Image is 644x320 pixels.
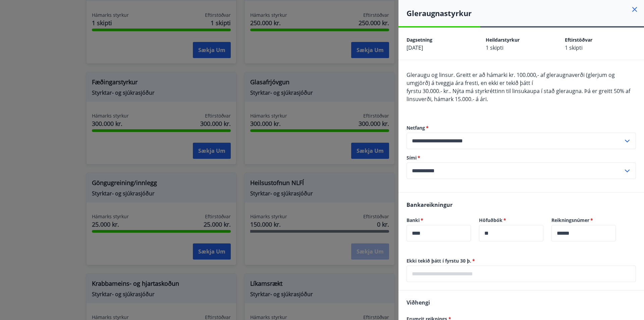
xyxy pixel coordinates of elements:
[551,217,616,224] label: Reikningsnúmer
[407,154,636,161] label: Sími
[486,37,520,43] span: Heildarstyrkur
[407,266,636,282] div: Ekki tekið þátt í fyrstu 30 þ.
[565,44,583,51] span: 1 skipti
[486,44,503,51] span: 1 skipti
[407,258,636,264] label: Ekki tekið þátt í fyrstu 30 þ.
[407,201,452,209] span: Bankareikningur
[407,8,644,18] h4: Gleraugnastyrkur
[407,217,471,224] label: Banki
[407,37,432,43] span: Dagsetning
[565,37,592,43] span: Eftirstöðvar
[407,71,615,87] span: Gleraugu og linsur. Greitt er að hámarki kr. 100.000,- af gleraugnaverði (glerjum og umgjörð) á t...
[407,299,430,306] span: Viðhengi
[407,87,630,103] span: fyrstu 30.000.- kr.. Nýta má styrkréttinn til linsukaupa í stað gleraugna. Þá er greitt 50% af li...
[479,217,543,224] label: Höfuðbók
[407,44,423,51] span: [DATE]
[407,125,636,131] label: Netfang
